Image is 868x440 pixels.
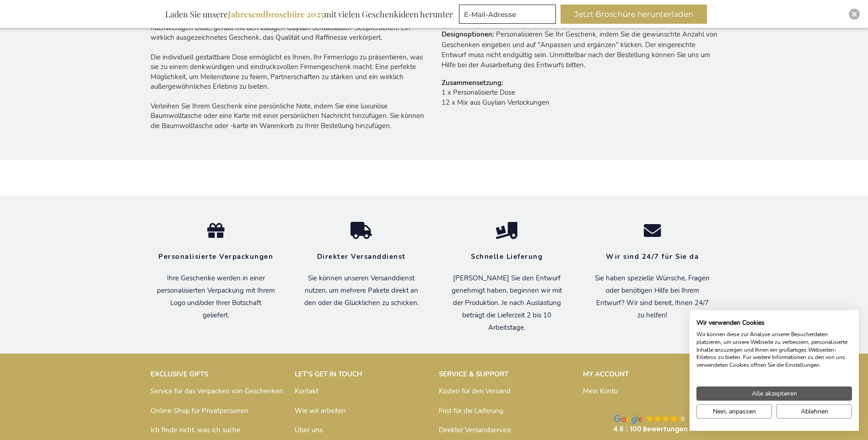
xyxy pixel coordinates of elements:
[752,389,797,398] span: Alle akzeptieren
[317,252,406,261] strong: Direkter Versanddienst
[295,425,323,435] a: Über uns
[439,406,503,415] a: Frist für die Lieferung
[670,414,678,422] img: Google
[593,272,712,322] p: Sie haben spezielle Wünsche, Fragen oder benötigen Hilfe bei Ihrem Entwurf? Wir sind bereit, Ihne...
[151,386,283,396] a: Service für das Verpacken von Geschenken
[295,386,318,396] a: Kontakt
[228,9,324,20] b: Jahresendbroschüre 2025
[459,5,559,27] form: marketing offers and promotions
[471,252,543,261] strong: Schnelle Lieferung
[713,407,756,416] span: Nein, anpassen
[439,370,508,379] strong: SERVICE & SUPPORT
[302,272,421,309] p: Sie können unseren Versanddienst nutzen, um mehrere Pakete direkt an den oder die Glücklichen zu ...
[606,252,699,261] strong: Wir sind 24/7 für Sie da
[439,386,511,396] a: Kosten für den Versand
[852,11,857,17] img: Close
[696,331,852,369] p: Wir können diese zur Analyse unserer Besucherdaten platzieren, um unsere Webseite zu verbessern, ...
[151,425,240,435] a: Ich finde nicht, was ich suche
[646,414,653,422] img: Google
[151,370,208,379] strong: EXCLUSIVE GIFTS
[442,88,718,112] td: 1 x Personalisierte Dose 12 x Mix aus Guylian Verlockungen
[849,9,860,20] div: Close
[439,425,511,435] a: Direkter Versandservice
[696,404,772,419] button: cookie Einstellungen anpassen
[696,319,852,327] h2: Wir verwenden Cookies
[295,370,362,379] strong: LET'S GET IN TOUCH
[295,406,346,415] a: Wie wir arbeiten
[654,414,662,422] img: Google
[776,404,852,419] button: Alle verweigern cookies
[801,407,828,416] span: Ablehnen
[583,386,618,396] a: Mein Konto
[662,414,670,422] img: Google
[459,5,556,24] input: E-Mail-Adresse
[678,414,686,422] img: Google
[613,424,688,434] strong: 4.6 100 Bewertungen
[583,370,629,379] strong: MY ACCOUNT
[696,386,852,401] button: Akzeptieren Sie alle cookies
[157,272,275,322] p: Ihre Geschenke werden in einer personalisierten Verpackung mit Ihrem Logo und/oder Ihrer Botschaf...
[448,272,566,334] p: [PERSON_NAME] Sie den Entwurf genehmigt haben, beginnen wir mit der Produktion. Je nach Auslastun...
[158,252,273,261] strong: Personalisierte Verpackungen
[561,5,707,24] button: Jetzt Broschüre herunterladen
[151,406,248,415] a: Online-Shop für Privatpersonen
[614,415,642,424] img: Google
[161,5,457,24] div: Laden Sie unsere mit vielen Geschenkideen herunter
